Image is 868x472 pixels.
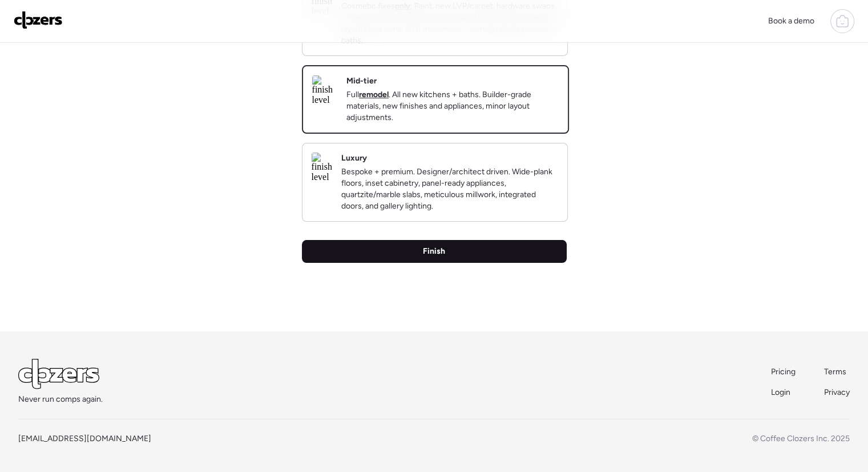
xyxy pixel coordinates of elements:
[771,367,796,377] span: Pricing
[18,434,151,443] a: [EMAIL_ADDRESS][DOMAIN_NAME]
[312,153,332,182] img: finish level
[18,359,99,389] img: Logo Light
[18,394,103,405] span: Never run comps again.
[824,387,850,397] span: Privacy
[771,366,797,378] a: Pricing
[771,387,790,397] span: Login
[768,16,814,26] span: Book a demo
[14,11,63,29] img: Logo
[752,434,850,443] span: © Coffee Clozers Inc. 2025
[346,89,559,123] p: Full . All new kitchens + baths. Builder-grade materials, new finishes and appliances, minor layo...
[824,387,850,398] a: Privacy
[771,387,797,398] a: Login
[824,366,850,378] a: Terms
[312,75,337,105] img: finish level
[423,246,445,257] span: Finish
[824,367,846,377] span: Terms
[341,166,558,212] p: Bespoke + premium. Designer/architect driven. Wide-plank floors, inset cabinetry, panel-ready app...
[346,75,377,87] h2: Mid-tier
[341,153,367,164] h2: Luxury
[359,90,389,99] strong: remodel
